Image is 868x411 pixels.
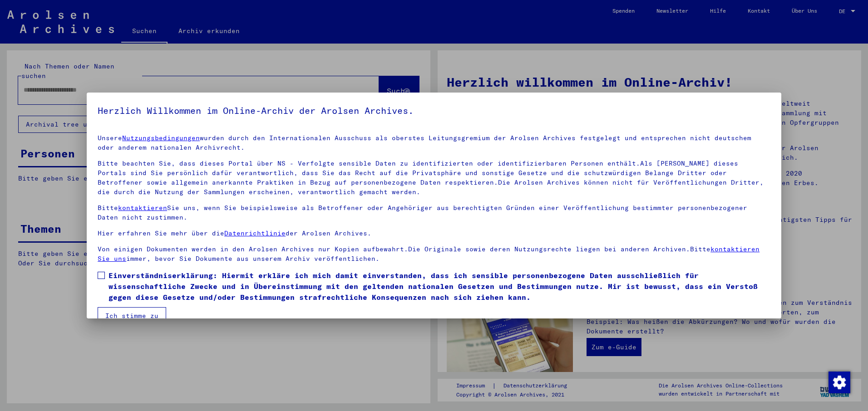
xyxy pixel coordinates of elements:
[108,270,770,303] span: Einverständniserklärung: Hiermit erkläre ich mich damit einverstanden, dass ich sensible personen...
[828,371,850,393] div: Zustimmung ändern
[98,245,770,264] p: Von einigen Dokumenten werden in den Arolsen Archives nur Kopien aufbewahrt.Die Originale sowie d...
[98,133,770,152] p: Unsere wurden durch den Internationalen Ausschuss als oberstes Leitungsgremium der Arolsen Archiv...
[122,134,200,142] a: Nutzungsbedingungen
[98,245,759,263] a: kontaktieren Sie uns
[98,103,770,118] h5: Herzlich Willkommen im Online-Archiv der Arolsen Archives.
[98,203,770,222] p: Bitte Sie uns, wenn Sie beispielsweise als Betroffener oder Angehöriger aus berechtigten Gründen ...
[118,204,167,212] a: kontaktieren
[224,229,286,237] a: Datenrichtlinie
[98,229,770,238] p: Hier erfahren Sie mehr über die der Arolsen Archives.
[98,159,770,197] p: Bitte beachten Sie, dass dieses Portal über NS - Verfolgte sensible Daten zu identifizierten oder...
[98,307,166,324] button: Ich stimme zu
[829,372,850,393] img: Zustimmung ändern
